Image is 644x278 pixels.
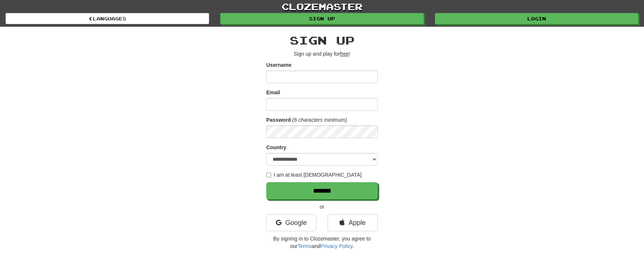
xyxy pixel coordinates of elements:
label: Country [266,144,286,151]
label: Email [266,89,280,96]
label: Username [266,61,292,69]
a: Google [266,214,316,231]
a: Terms [297,243,312,249]
label: I am at least [DEMOGRAPHIC_DATA] [266,171,362,179]
a: Languages [6,13,209,24]
input: I am at least [DEMOGRAPHIC_DATA] [266,173,271,177]
a: Privacy Policy [321,243,352,249]
u: free [340,51,349,57]
a: Sign up [220,13,424,24]
p: or [266,203,378,210]
label: Password [266,116,291,124]
em: (6 characters minimum) [292,117,347,123]
a: Apple [328,214,378,231]
p: Sign up and play for ! [266,50,378,58]
a: Login [435,13,638,24]
h2: Sign up [266,34,378,46]
p: By signing in to Clozemaster, you agree to our and . [266,235,378,250]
